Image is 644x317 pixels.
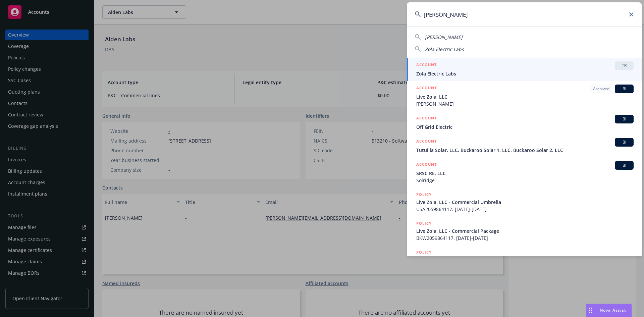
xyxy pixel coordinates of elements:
[618,139,631,145] span: BI
[407,81,642,111] a: ACCOUNTArchivedBILive Zola, LLC[PERSON_NAME]
[416,220,432,227] h5: POLICY
[425,34,463,40] span: [PERSON_NAME]
[600,307,626,313] span: Nova Assist
[416,170,634,177] span: SRSC RE, LLC
[586,304,594,317] div: Drag to move
[416,191,432,198] h5: POLICY
[407,111,642,134] a: ACCOUNTBIOff Grid Electric
[407,188,642,216] a: POLICYLive Zola, LLC - Commercial UmbrellaUSA2059864117, [DATE]-[DATE]
[416,227,634,234] span: Live Zola, LLC - Commercial Package
[416,123,634,130] span: Off Grid Electric
[416,138,437,146] h5: ACCOUNT
[416,234,634,242] span: BKW2059864117, [DATE]-[DATE]
[618,63,631,69] span: TR
[407,245,642,274] a: POLICY
[407,157,642,188] a: ACCOUNTBISRSC RE, LLCSolridge
[416,61,437,69] h5: ACCOUNT
[416,115,437,123] h5: ACCOUNT
[416,100,634,107] span: [PERSON_NAME]
[425,46,464,52] span: Zola Electric Labs
[407,2,642,27] input: Search...
[618,162,631,168] span: BI
[416,147,634,154] span: Tutuilla Solar, LLC, Buckaroo Solar 1, LLC, Buckaroo Solar 2, LLC
[416,199,634,206] span: Live Zola, LLC - Commercial Umbrella
[416,177,634,184] span: Solridge
[407,216,642,245] a: POLICYLive Zola, LLC - Commercial PackageBKW2059864117, [DATE]-[DATE]
[586,304,632,317] button: Nova Assist
[407,134,642,157] a: ACCOUNTBITutuilla Solar, LLC, Buckaroo Solar 1, LLC, Buckaroo Solar 2, LLC
[416,206,634,213] span: USA2059864117, [DATE]-[DATE]
[416,70,634,77] span: Zola Electric Labs
[593,86,609,92] span: Archived
[416,85,437,93] h5: ACCOUNT
[416,161,437,169] h5: ACCOUNT
[416,93,634,100] span: Live Zola, LLC
[416,249,432,256] h5: POLICY
[407,58,642,81] a: ACCOUNTTRZola Electric Labs
[618,86,631,92] span: BI
[618,116,631,122] span: BI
